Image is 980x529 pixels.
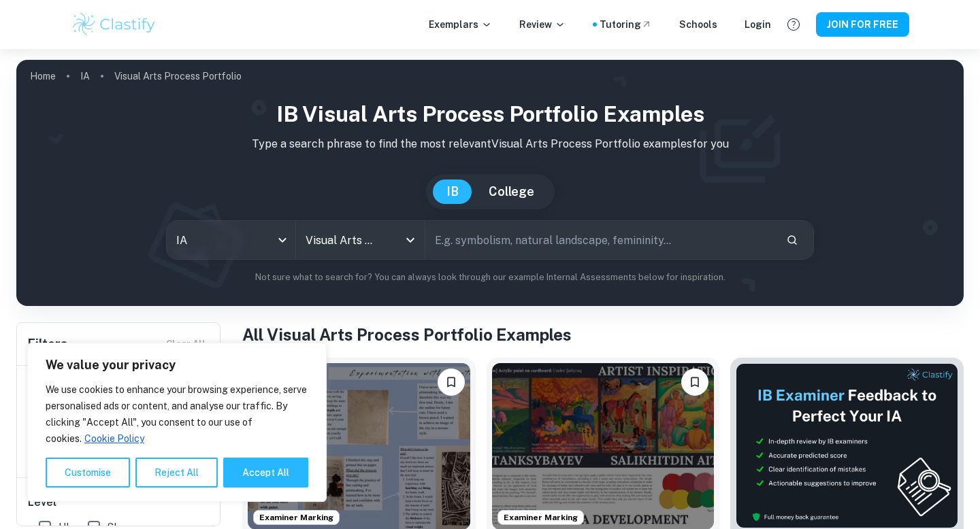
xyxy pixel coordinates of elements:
h6: Filters [28,335,67,354]
a: Cookie Policy [84,432,145,445]
input: E.g. symbolism, natural landscape, femininity... [425,221,775,259]
p: We value your privacy [46,357,308,373]
div: IA [167,221,295,259]
p: We use cookies to enhance your browsing experience, serve personalised ads or content, and analys... [46,381,308,447]
span: Examiner Marking [498,511,583,524]
a: Schools [679,17,717,32]
button: Open [401,231,420,250]
button: Customise [46,458,130,488]
h6: Level [28,494,210,511]
a: Home [30,67,56,86]
h1: IB Visual Arts Process Portfolio examples [27,98,953,131]
img: profile cover [16,60,964,306]
img: Thumbnail [736,363,958,528]
p: Type a search phrase to find the most relevant Visual Arts Process Portfolio examples for you [27,136,953,152]
h1: All Visual Arts Process Portfolio Examples [242,322,964,347]
p: Not sure what to search for? You can always look through our example Internal Assessments below f... [27,271,953,284]
a: Tutoring [600,17,652,32]
button: JOIN FOR FREE [816,12,909,37]
button: Please log in to bookmark exemplars [438,369,465,396]
button: Accept All [223,458,308,488]
button: Reject All [135,458,218,488]
p: Visual Arts Process Portfolio [114,69,242,84]
button: Help and Feedback [782,13,805,36]
button: Search [781,228,804,252]
button: College [475,180,548,204]
div: We value your privacy [27,343,327,502]
button: Please log in to bookmark exemplars [681,369,708,396]
img: Clastify logo [71,11,157,38]
a: Login [745,17,771,32]
a: IA [80,67,90,86]
span: Examiner Marking [254,511,339,524]
p: Exemplars [429,17,492,32]
button: IB [433,180,472,204]
p: Review [519,17,566,32]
